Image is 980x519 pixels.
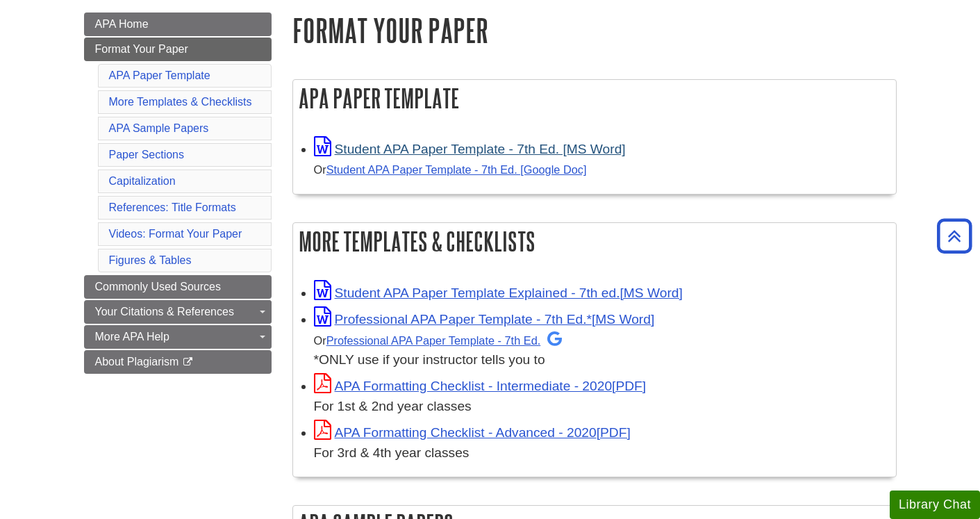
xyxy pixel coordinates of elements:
[293,80,896,117] h2: APA Paper Template
[314,163,587,176] small: Or
[109,228,242,240] a: Videos: Format Your Paper
[109,254,192,266] a: Figures & Tables
[326,334,563,347] a: Professional APA Paper Template - 7th Ed.
[84,13,272,36] a: APA Home
[84,38,272,61] a: Format Your Paper
[95,18,149,30] span: APA Home
[84,300,272,324] a: Your Citations & References
[109,175,176,187] a: Capitalization
[84,13,272,374] div: Guide Page Menu
[314,334,563,347] small: Or
[314,142,626,156] a: Link opens in new window
[109,96,252,108] a: More Templates & Checklists
[314,397,889,417] div: For 1st & 2nd year classes
[84,350,272,374] a: About Plagiarism
[84,325,272,349] a: More APA Help
[109,69,210,81] a: APA Paper Template
[314,379,647,393] a: Link opens in new window
[95,331,169,343] span: More APA Help
[314,425,631,440] a: Link opens in new window
[292,13,897,48] h1: Format Your Paper
[109,201,236,213] a: References: Title Formats
[932,226,977,245] a: Back to Top
[326,163,587,176] a: Student APA Paper Template - 7th Ed. [Google Doc]
[314,286,683,300] a: Link opens in new window
[182,358,194,367] i: This link opens in a new window
[109,149,185,160] a: Paper Sections
[95,306,234,318] span: Your Citations & References
[314,443,889,463] div: For 3rd & 4th year classes
[84,275,272,299] a: Commonly Used Sources
[95,356,179,368] span: About Plagiarism
[314,330,889,371] div: *ONLY use if your instructor tells you to
[890,491,980,519] button: Library Chat
[314,312,655,327] a: Link opens in new window
[293,223,896,260] h2: More Templates & Checklists
[95,43,188,55] span: Format Your Paper
[95,281,221,293] span: Commonly Used Sources
[109,122,209,134] a: APA Sample Papers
